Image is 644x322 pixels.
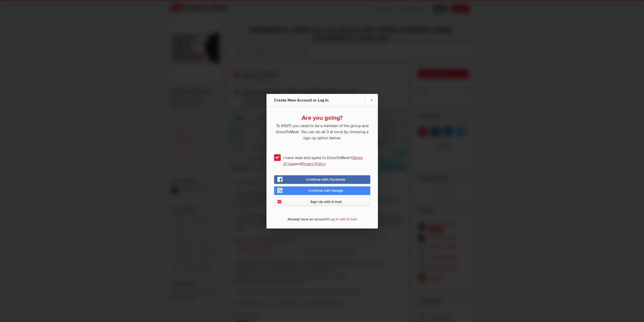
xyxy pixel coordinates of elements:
p: Already have an account? [274,215,370,224]
a: Sign Up with E-mail [274,197,370,206]
a: Continue with Google [274,186,370,195]
a: Terms of Use [283,155,363,166]
a: Privacy Policy [301,161,325,166]
a: Log In with E-mail [329,217,357,221]
div: Create New Account or Log In [274,94,330,106]
span: To RSVP, you need to be a member of the group and DownToMeet. You can do all 3 at once by choosin... [274,122,370,141]
span: Continue with Facebook [306,177,345,181]
span: Sign Up with E-mail [310,199,341,204]
div: Are you going? [274,114,370,122]
span: Continue with Google [308,188,343,193]
a: × [365,94,378,106]
a: Continue with Facebook [274,175,370,184]
span: I have read and agree to DownToMeet's and [274,153,370,162]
